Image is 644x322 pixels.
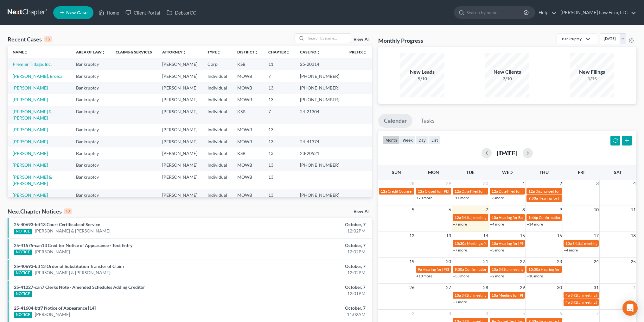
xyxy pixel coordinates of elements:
div: NOTICE [14,312,32,318]
button: day [416,136,429,144]
a: View All [354,37,369,42]
td: MOWB [232,82,263,94]
a: Districtunfold_more [237,50,258,54]
a: [PERSON_NAME] [13,127,48,132]
span: 2 [559,180,563,187]
i: unfold_more [254,51,258,54]
div: NOTICE [14,250,32,255]
span: 14 [482,232,489,239]
td: MOWB [232,124,263,135]
span: 11 [630,206,636,214]
a: [PERSON_NAME] [13,139,48,144]
span: 9a [418,267,422,272]
div: Bankruptcy [562,36,582,41]
td: [PHONE_NUMBER] [295,94,344,106]
span: 341(a) meeting for [PERSON_NAME] [571,300,632,305]
span: 1 [633,284,636,291]
span: Meeting of Creditors for [PERSON_NAME] [467,241,537,246]
a: View All [354,209,369,214]
span: 20 [445,258,452,265]
a: [PERSON_NAME] Law Firm, LLC [557,7,636,18]
td: Individual [202,136,232,147]
span: 7 [485,206,489,214]
div: NOTICE [14,229,32,234]
td: 13 [263,147,295,159]
td: MOWB [232,136,263,147]
a: Nameunfold_more [13,50,28,54]
a: +18 more [416,274,432,278]
td: Individual [202,147,232,159]
span: Credit Counseling for [PERSON_NAME] [388,189,454,194]
td: 13 [263,171,295,189]
span: 341(a) meeting for [PERSON_NAME] [462,293,523,298]
div: October, 7 [252,263,366,269]
a: Prefixunfold_more [349,50,367,54]
td: [PERSON_NAME] [157,147,202,159]
td: Bankruptcy [71,124,111,135]
button: week [400,136,416,144]
td: Bankruptcy [71,82,111,94]
span: 5 [522,310,526,317]
div: 7/10 [485,76,529,82]
span: 3 [448,310,452,317]
a: 25-41227-can7 Clerks Note - Amended Schedules Adding Creditor [14,284,145,290]
div: Recent Cases [8,35,52,43]
td: Bankruptcy [71,189,111,201]
span: 10 [593,206,599,214]
td: 11 [263,58,295,70]
span: 24 [593,258,599,265]
a: [PERSON_NAME], Eroica [13,73,62,79]
span: 341(a) meeting for Bar K Holdings, LLC [572,241,636,246]
td: Individual [202,189,232,201]
span: Mon [428,170,439,175]
input: Search by name... [467,7,525,18]
a: [PERSON_NAME] [13,85,48,90]
td: 24-41374 [295,136,344,147]
i: unfold_more [182,51,186,54]
span: 4p [565,300,570,305]
td: KSB [232,58,263,70]
span: 341(a) meeting for [PERSON_NAME] & [PERSON_NAME] [499,267,593,272]
a: Tasks [415,114,440,128]
span: 10a [492,215,498,220]
span: Discharged for [PERSON_NAME] [535,189,590,194]
div: 12:02PM [252,249,366,255]
a: Typeunfold_more [207,50,221,54]
div: 1/15 [570,76,614,82]
td: 13 [263,136,295,147]
a: 25-41604-btf7 Notice of Appearance [14] [14,305,96,311]
span: 25 [630,258,636,265]
span: 9:30a [455,267,464,272]
td: [PHONE_NUMBER] [295,189,344,201]
span: 2 [411,310,415,317]
input: Search by name... [306,34,351,43]
a: Area of Lawunfold_more [76,50,105,54]
td: Bankruptcy [71,58,111,70]
span: 15 [519,232,526,239]
span: 4 [485,310,489,317]
div: New Leads [400,68,444,76]
span: 30 [482,180,489,187]
span: 10a [492,241,498,246]
span: 19 [409,258,415,265]
span: 12a [455,215,461,220]
a: +4 more [564,248,578,252]
span: Hearing for Bar K Holdings, LLC [499,215,551,220]
i: unfold_more [24,51,28,54]
td: 13 [263,94,295,106]
div: Open Intercom Messenger [622,300,638,316]
h2: [DATE] [497,150,518,156]
span: Meeting for [PERSON_NAME] [499,293,548,298]
span: Tue [466,170,475,175]
td: Bankruptcy [71,159,111,171]
span: Hearing for [PERSON_NAME] [499,241,548,246]
td: Individual [202,82,232,94]
a: +7 more [453,300,467,304]
button: list [429,136,441,144]
span: 10a [492,267,498,272]
td: 13 [263,82,295,94]
td: [PERSON_NAME] [157,58,202,70]
td: 13 [263,124,295,135]
td: Individual [202,106,232,124]
td: [PERSON_NAME] [157,124,202,135]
